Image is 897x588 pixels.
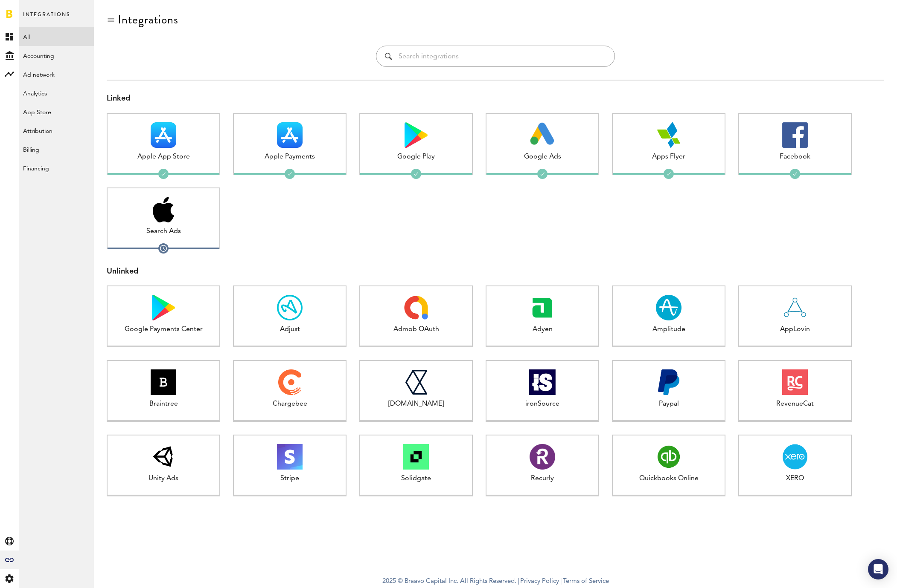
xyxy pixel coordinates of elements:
div: Integrations [118,13,178,26]
div: XERO [739,474,851,484]
div: Search Ads [108,227,219,236]
a: Attribution [19,121,94,140]
div: Apps Flyer [613,152,725,162]
div: Solidgate [360,474,472,484]
img: Solidgate [403,444,429,470]
img: XERO [783,444,808,470]
div: Apple Payments [234,152,346,162]
img: Checkout.com [405,369,427,395]
img: Apple App Store [151,122,176,148]
div: Chargebee [234,399,346,409]
a: Accounting [19,46,94,65]
img: Apps Flyer [656,122,681,148]
div: Google Payments Center [108,325,219,334]
img: Unity Ads [151,444,176,470]
div: Paypal [613,399,725,409]
img: Quickbooks Online [656,444,681,470]
img: Google Ads [530,122,555,148]
a: Financing [19,159,94,177]
div: Unity Ads [108,474,219,484]
img: Braintree [151,369,176,395]
div: Google Ads [486,152,598,162]
div: Braintree [108,399,219,409]
div: Amplitude [613,325,725,334]
div: Open Intercom Messenger [868,559,888,579]
img: AppLovin [782,295,808,320]
input: Search integrations [399,46,606,66]
a: Privacy Policy [520,578,559,585]
a: All [19,27,94,46]
img: RevenueCat [782,369,808,395]
div: RevenueCat [739,399,851,409]
img: Adjust [277,295,303,320]
div: Linked [107,93,884,104]
div: Unlinked [107,266,884,277]
img: Adyen [530,295,555,320]
div: AppLovin [739,325,851,334]
img: Recurly [530,444,555,470]
div: Quickbooks Online [613,474,725,484]
img: Apple Payments [277,122,303,148]
img: Chargebee [278,369,301,395]
div: Recurly [486,474,598,484]
img: Search Ads [153,197,174,222]
img: Facebook [782,122,808,148]
div: [DOMAIN_NAME] [360,399,472,409]
span: 2025 © Braavo Capital Inc. All Rights Reserved. [382,575,516,588]
a: App Store [19,102,94,121]
img: Google Play [405,122,428,148]
div: Apple App Store [108,152,219,162]
div: Admob OAuth [360,325,472,334]
div: Adjust [234,325,346,334]
a: Analytics [19,84,94,102]
div: Facebook [739,152,851,162]
a: Terms of Service [563,578,609,585]
a: Billing [19,140,94,159]
img: Admob OAuth [403,295,429,320]
img: Stripe [277,444,303,470]
div: ironSource [486,399,598,409]
img: Google Payments Center [152,295,175,320]
div: Adyen [486,325,598,334]
img: ironSource [529,369,556,395]
div: Google Play [360,152,472,162]
div: Stripe [234,474,346,484]
img: Amplitude [656,295,681,320]
a: Ad network [19,65,94,84]
img: Paypal [656,369,681,395]
span: Integrations [23,9,70,27]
